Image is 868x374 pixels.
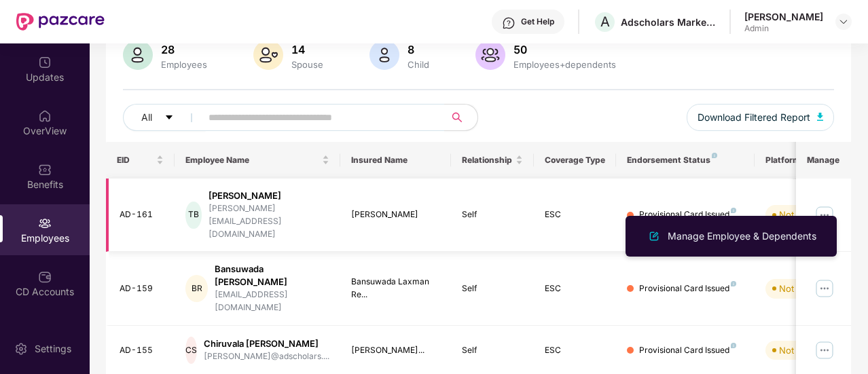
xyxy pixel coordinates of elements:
[16,13,105,31] img: New Pazcare Logo
[687,104,835,131] button: Download Filtered Report
[511,59,619,70] div: Employees+dependents
[209,189,329,202] div: [PERSON_NAME]
[639,282,736,295] div: Provisional Card Issued
[779,343,829,357] div: Not Verified
[289,59,326,70] div: Spouse
[779,282,829,295] div: Not Verified
[814,339,835,361] img: manageButton
[185,202,201,229] div: TB
[120,344,164,357] div: AD-155
[838,16,849,27] img: svg+xml;base64,PHN2ZyBpZD0iRHJvcGRvd24tMzJ4MzIiIHhtbG5zPSJodHRwOi8vd3d3LnczLm9yZy8yMDAwL3N2ZyIgd2...
[521,16,554,27] div: Get Help
[158,59,210,70] div: Employees
[185,275,208,302] div: BR
[209,202,329,241] div: [PERSON_NAME][EMAIL_ADDRESS][DOMAIN_NAME]
[639,344,736,357] div: Provisional Card Issued
[253,40,283,70] img: svg+xml;base64,PHN2ZyB4bWxucz0iaHR0cDovL3d3dy53My5vcmcvMjAwMC9zdmciIHhtbG5zOnhsaW5rPSJodHRwOi8vd3...
[185,337,197,364] div: CS
[639,208,736,221] div: Provisional Card Issued
[38,163,52,176] img: svg+xml;base64,PHN2ZyBpZD0iQmVuZWZpdHMiIHhtbG5zPSJodHRwOi8vd3d3LnczLm9yZy8yMDAwL3N2ZyIgd2lkdGg9Ij...
[698,110,810,125] span: Download Filtered Report
[475,40,505,70] img: svg+xml;base64,PHN2ZyB4bWxucz0iaHR0cDovL3d3dy53My5vcmcvMjAwMC9zdmciIHhtbG5zOnhsaW5rPSJodHRwOi8vd3...
[545,208,606,221] div: ESC
[340,142,451,179] th: Insured Name
[744,10,823,23] div: [PERSON_NAME]
[451,142,534,179] th: Relationship
[765,155,840,166] div: Platform Status
[351,344,440,357] div: [PERSON_NAME]...
[462,282,523,295] div: Self
[405,43,432,56] div: 8
[117,155,154,166] span: EID
[204,337,329,350] div: Chiruvala [PERSON_NAME]
[545,282,606,295] div: ESC
[462,208,523,221] div: Self
[462,155,513,166] span: Relationship
[204,350,329,363] div: [PERSON_NAME]@adscholars....
[405,59,432,70] div: Child
[38,270,52,284] img: svg+xml;base64,PHN2ZyBpZD0iQ0RfQWNjb3VudHMiIGRhdGEtbmFtZT0iQ0QgQWNjb3VudHMiIHhtbG5zPSJodHRwOi8vd3...
[646,228,662,244] img: svg+xml;base64,PHN2ZyB4bWxucz0iaHR0cDovL3d3dy53My5vcmcvMjAwMC9zdmciIHhtbG5zOnhsaW5rPSJodHRwOi8vd3...
[215,288,329,314] div: [EMAIL_ADDRESS][DOMAIN_NAME]
[123,104,206,131] button: Allcaret-down
[731,281,736,286] img: svg+xml;base64,PHN2ZyB4bWxucz0iaHR0cDovL3d3dy53My5vcmcvMjAwMC9zdmciIHdpZHRoPSI4IiBoZWlnaHQ9IjgiIH...
[511,43,619,56] div: 50
[627,155,743,166] div: Endorsement Status
[814,278,835,299] img: manageButton
[369,40,399,70] img: svg+xml;base64,PHN2ZyB4bWxucz0iaHR0cDovL3d3dy53My5vcmcvMjAwMC9zdmciIHhtbG5zOnhsaW5rPSJodHRwOi8vd3...
[796,142,851,179] th: Manage
[158,43,210,56] div: 28
[621,16,716,29] div: Adscholars Marketing India Private Limited
[215,263,329,288] div: Bansuwada [PERSON_NAME]
[141,110,152,125] span: All
[444,104,478,131] button: search
[534,142,617,179] th: Coverage Type
[462,344,523,357] div: Self
[817,113,824,121] img: svg+xml;base64,PHN2ZyB4bWxucz0iaHR0cDovL3d3dy53My5vcmcvMjAwMC9zdmciIHhtbG5zOnhsaW5rPSJodHRwOi8vd3...
[779,208,829,221] div: Not Verified
[351,208,440,221] div: [PERSON_NAME]
[123,40,153,70] img: svg+xml;base64,PHN2ZyB4bWxucz0iaHR0cDovL3d3dy53My5vcmcvMjAwMC9zdmciIHhtbG5zOnhsaW5rPSJodHRwOi8vd3...
[38,109,52,123] img: svg+xml;base64,PHN2ZyBpZD0iSG9tZSIgeG1sbnM9Imh0dHA6Ly93d3cudzMub3JnLzIwMDAvc3ZnIiB3aWR0aD0iMjAiIG...
[38,217,52,230] img: svg+xml;base64,PHN2ZyBpZD0iRW1wbG95ZWVzIiB4bWxucz0iaHR0cDovL3d3dy53My5vcmcvMjAwMC9zdmciIHdpZHRoPS...
[185,155,319,166] span: Employee Name
[814,204,835,226] img: manageButton
[120,208,164,221] div: AD-161
[106,142,175,179] th: EID
[164,113,174,124] span: caret-down
[744,23,823,34] div: Admin
[14,342,28,356] img: svg+xml;base64,PHN2ZyBpZD0iU2V0dGluZy0yMHgyMCIgeG1sbnM9Imh0dHA6Ly93d3cudzMub3JnLzIwMDAvc3ZnIiB3aW...
[444,112,471,123] span: search
[600,14,610,30] span: A
[175,142,340,179] th: Employee Name
[38,56,52,69] img: svg+xml;base64,PHN2ZyBpZD0iVXBkYXRlZCIgeG1sbnM9Imh0dHA6Ly93d3cudzMub3JnLzIwMDAvc3ZnIiB3aWR0aD0iMj...
[731,208,736,213] img: svg+xml;base64,PHN2ZyB4bWxucz0iaHR0cDovL3d3dy53My5vcmcvMjAwMC9zdmciIHdpZHRoPSI4IiBoZWlnaHQ9IjgiIH...
[665,229,819,244] div: Manage Employee & Dependents
[545,344,606,357] div: ESC
[120,282,164,295] div: AD-159
[731,343,736,348] img: svg+xml;base64,PHN2ZyB4bWxucz0iaHR0cDovL3d3dy53My5vcmcvMjAwMC9zdmciIHdpZHRoPSI4IiBoZWlnaHQ9IjgiIH...
[289,43,326,56] div: 14
[502,16,516,30] img: svg+xml;base64,PHN2ZyBpZD0iSGVscC0zMngzMiIgeG1sbnM9Imh0dHA6Ly93d3cudzMub3JnLzIwMDAvc3ZnIiB3aWR0aD...
[351,276,440,301] div: Bansuwada Laxman Re...
[712,153,717,158] img: svg+xml;base64,PHN2ZyB4bWxucz0iaHR0cDovL3d3dy53My5vcmcvMjAwMC9zdmciIHdpZHRoPSI4IiBoZWlnaHQ9IjgiIH...
[31,342,75,356] div: Settings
